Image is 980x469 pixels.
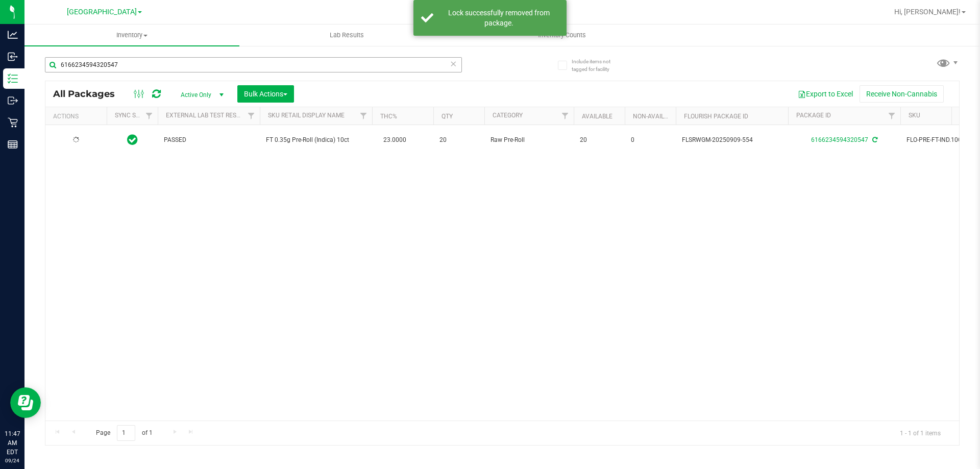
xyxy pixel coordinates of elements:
span: Inventory [24,31,239,40]
a: Filter [557,107,574,125]
span: 20 [439,135,478,145]
a: External Lab Test Result [166,112,246,119]
button: Receive Non-Cannabis [860,85,944,103]
span: Hi, [PERSON_NAME]! [894,8,961,16]
input: Search Package ID, Item Name, SKU, Lot or Part Number... [45,57,462,72]
span: Lab Results [316,31,378,40]
a: Qty [442,113,453,120]
span: 0 [631,135,670,145]
input: 1 [117,425,135,441]
button: Export to Excel [791,85,860,103]
inline-svg: Inbound [8,52,18,62]
inline-svg: Retail [8,117,18,128]
a: SKU [909,112,920,119]
a: Filter [884,107,900,125]
a: Inventory [24,24,239,46]
inline-svg: Analytics [8,30,18,40]
span: All Packages [53,88,125,100]
iframe: Resource center [10,387,41,418]
div: Actions [53,113,103,120]
span: 1 - 1 of 1 items [892,425,949,440]
a: Lab Results [239,24,454,46]
a: Sku Retail Display Name [268,112,345,119]
span: In Sync [127,133,138,147]
span: Include items not tagged for facility [572,58,623,73]
span: FLSRWGM-20250909-554 [682,135,782,145]
span: Sync from Compliance System [871,136,877,143]
p: 09/24 [5,457,20,464]
a: Filter [243,107,260,125]
inline-svg: Reports [8,139,18,150]
a: Sync Status [115,112,154,119]
span: FT 0.35g Pre-Roll (Indica) 10ct [266,135,366,145]
a: Available [582,113,612,120]
a: Category [493,112,523,119]
span: [GEOGRAPHIC_DATA] [67,8,137,16]
span: Bulk Actions [244,90,287,98]
a: THC% [380,113,397,120]
span: Page of 1 [87,425,161,441]
a: Non-Available [633,113,678,120]
span: PASSED [164,135,254,145]
button: Bulk Actions [237,85,294,103]
a: Filter [141,107,158,125]
inline-svg: Inventory [8,73,18,84]
span: Clear [450,57,457,70]
a: Package ID [796,112,831,119]
span: Raw Pre-Roll [491,135,568,145]
span: 20 [580,135,619,145]
a: Flourish Package ID [684,113,748,120]
a: 6166234594320547 [811,136,868,143]
inline-svg: Outbound [8,95,18,106]
p: 11:47 AM EDT [5,429,20,457]
span: 23.0000 [378,133,411,147]
a: Filter [355,107,372,125]
div: Lock successfully removed from package. [439,8,559,28]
